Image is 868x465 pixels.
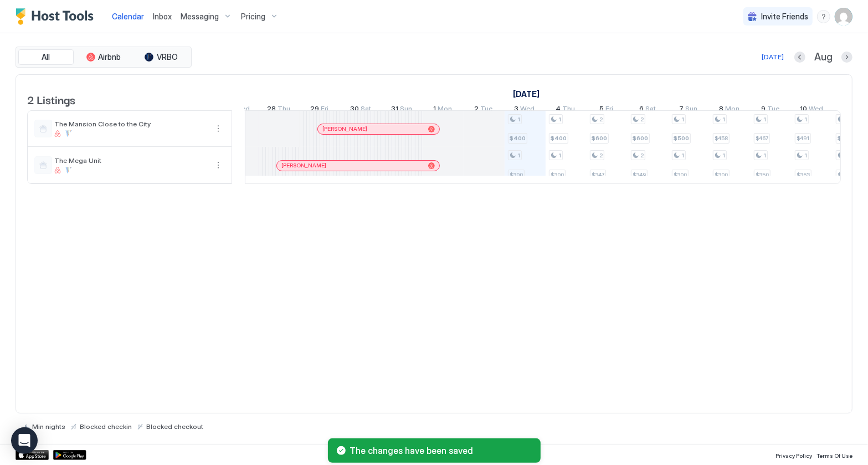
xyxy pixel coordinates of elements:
[512,102,538,118] a: September 3, 2025
[597,102,617,118] a: September 5, 2025
[153,11,172,22] a: Inbox
[640,116,644,123] span: 2
[722,116,725,123] span: 1
[639,104,644,116] span: 6
[797,102,826,118] a: September 10, 2025
[817,10,830,23] div: menu
[481,104,493,116] span: Tue
[838,135,853,142] span: $725
[797,171,810,178] span: $363
[804,116,807,123] span: 1
[674,135,689,142] span: $500
[760,50,785,64] button: [DATE]
[640,152,644,159] span: 2
[722,152,725,159] span: 1
[763,152,766,159] span: 1
[54,156,207,165] span: The Mega Unit
[350,445,532,456] span: The changes have been saved
[80,422,132,431] span: Blocked checkin
[267,104,276,116] span: 28
[553,102,578,118] a: September 4, 2025
[510,86,542,102] a: September 1, 2025
[264,102,293,118] a: August 28, 2025
[841,52,852,63] button: Next month
[11,427,38,454] div: Open Intercom Messenger
[599,152,603,159] span: 2
[633,171,646,178] span: $349
[606,104,614,116] span: Fri
[681,152,684,159] span: 1
[600,104,604,116] span: 5
[32,422,65,431] span: Min nights
[16,47,192,68] div: tab-group
[814,51,833,64] span: Aug
[475,104,479,116] span: 2
[645,104,656,116] span: Sat
[212,159,225,172] div: menu
[515,104,519,116] span: 3
[686,104,698,116] span: Sun
[556,104,561,116] span: 4
[551,171,564,178] span: $300
[112,11,144,22] a: Calendar
[99,52,121,62] span: Airbnb
[133,49,189,65] button: VRBO
[838,171,851,178] span: $395
[636,102,659,118] a: September 6, 2025
[558,152,561,159] span: 1
[54,120,207,128] span: The Mansion Close to the City
[308,102,332,118] a: August 29, 2025
[592,135,607,142] span: $600
[720,104,724,116] span: 8
[717,102,743,118] a: September 8, 2025
[153,12,172,21] span: Inbox
[762,104,766,116] span: 9
[599,116,603,123] span: 2
[677,102,701,118] a: September 7, 2025
[146,422,203,431] span: Blocked checkout
[681,116,684,123] span: 1
[756,135,768,142] span: $467
[27,91,75,108] span: 2 Listings
[756,171,769,178] span: $350
[804,152,807,159] span: 1
[759,102,783,118] a: September 9, 2025
[212,122,225,135] button: More options
[212,122,225,135] div: menu
[311,104,320,116] span: 29
[521,104,535,116] span: Wed
[797,135,809,142] span: $491
[433,104,436,116] span: 1
[800,104,807,116] span: 10
[761,12,808,22] span: Invite Friends
[391,104,398,116] span: 31
[551,135,567,142] span: $400
[510,135,526,142] span: $400
[674,171,687,178] span: $300
[212,159,225,172] button: More options
[350,104,359,116] span: 30
[726,104,740,116] span: Mon
[241,12,265,22] span: Pricing
[438,104,452,116] span: Mon
[42,52,50,62] span: All
[16,8,99,25] a: Host Tools Logo
[762,52,784,62] div: [DATE]
[472,102,496,118] a: September 2, 2025
[181,12,219,22] span: Messaging
[633,135,648,142] span: $600
[400,104,412,116] span: Sun
[592,171,604,178] span: $347
[18,49,74,65] button: All
[840,102,865,118] a: September 11, 2025
[361,104,371,116] span: Sat
[809,104,823,116] span: Wed
[430,102,455,118] a: September 1, 2025
[510,171,523,178] span: $300
[321,104,329,116] span: Fri
[322,125,367,132] span: [PERSON_NAME]
[112,12,144,21] span: Calendar
[76,49,131,65] button: Airbnb
[281,162,326,169] span: [PERSON_NAME]
[388,102,415,118] a: August 31, 2025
